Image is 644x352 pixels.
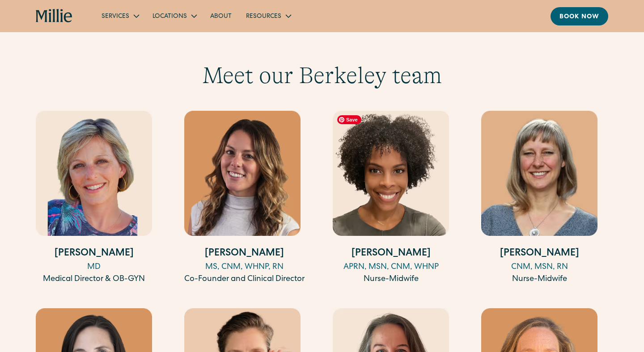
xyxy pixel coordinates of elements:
[94,8,145,23] div: Services
[246,12,281,21] div: Resources
[203,8,239,23] a: About
[481,247,597,261] h4: [PERSON_NAME]
[184,111,305,285] a: [PERSON_NAME]MS, CNM, WHNP, RNCo-Founder and Clinical Director
[36,261,152,273] div: MD
[239,8,297,23] div: Resources
[481,111,597,285] a: [PERSON_NAME]CNM, MSN, RNNurse-Midwife
[184,261,305,273] div: MS, CNM, WHNP, RN
[559,13,599,22] div: Book now
[145,8,203,23] div: Locations
[551,7,608,25] a: Book now
[102,12,129,21] div: Services
[333,273,449,285] div: Nurse-Midwife
[36,111,152,285] a: [PERSON_NAME]MDMedical Director & OB-GYN
[337,115,361,124] span: Save
[184,247,305,261] h4: [PERSON_NAME]
[333,247,449,261] h4: [PERSON_NAME]
[36,273,152,285] div: Medical Director & OB-GYN
[153,12,187,21] div: Locations
[184,273,305,285] div: Co-Founder and Clinical Director
[481,261,597,273] div: CNM, MSN, RN
[36,247,152,261] h4: [PERSON_NAME]
[333,261,449,273] div: APRN, MSN, CNM, WHNP
[36,62,608,89] h3: Meet our Berkeley team
[36,9,73,23] a: home
[333,111,449,285] a: [PERSON_NAME]APRN, MSN, CNM, WHNPNurse-Midwife
[481,273,597,285] div: Nurse-Midwife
